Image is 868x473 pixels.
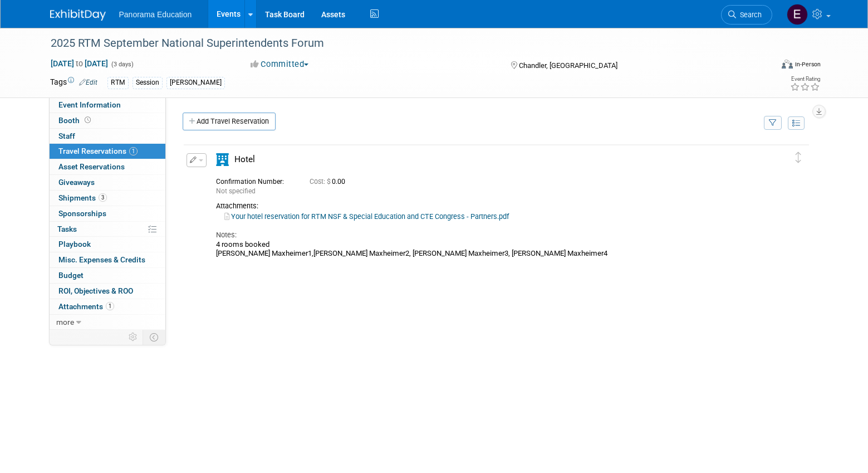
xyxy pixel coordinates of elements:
[787,4,808,25] img: External Events Calendar
[721,5,772,25] a: Search
[50,191,165,206] a: Shipments3
[50,58,109,69] span: [DATE] [DATE]
[58,271,84,280] span: Budget
[74,59,85,68] span: to
[183,113,276,130] a: Add Travel Reservation
[796,152,801,163] i: Click and drag to move item
[129,147,138,155] span: 1
[58,162,125,171] span: Asset Reservations
[50,144,165,159] a: Travel Reservations1
[310,178,350,186] span: 0.00
[216,240,757,259] div: 4 rooms booked [PERSON_NAME] Maxheimer1,[PERSON_NAME] Maxheimer2, [PERSON_NAME] Maxheimer3, [PERS...
[50,175,165,190] a: Giveaways
[50,315,165,330] a: more
[50,9,106,21] img: ExhibitDay
[99,193,107,202] span: 3
[50,284,165,299] a: ROI, Objectives & ROO
[143,330,165,344] td: Toggle Event Tabs
[216,187,256,195] span: Not specified
[216,230,757,240] div: Notes:
[82,116,93,124] span: Booth not reserved yet
[58,100,121,109] span: Event Information
[50,299,165,314] a: Attachments1
[58,147,138,155] span: Travel Reservations
[736,11,762,19] span: Search
[216,153,229,166] i: Hotel
[50,237,165,252] a: Playbook
[58,255,145,264] span: Misc. Expenses & Credits
[119,10,192,19] span: Panorama Education
[56,318,74,326] span: more
[58,193,107,202] span: Shipments
[707,58,821,75] div: Event Format
[224,212,509,221] a: Your hotel reservation for RTM NSF & Special Education and CTE Congress - Partners.pdf
[58,178,95,187] span: Giveaways
[166,77,225,89] div: [PERSON_NAME]
[106,302,114,310] span: 1
[107,77,129,89] div: RTM
[58,209,106,218] span: Sponsorships
[47,33,756,53] div: 2025 RTM September National Superintendents Forum
[769,120,777,127] i: Filter by Traveler
[79,79,97,86] a: Edit
[124,330,143,344] td: Personalize Event Tab Strip
[782,60,793,69] img: Format-Inperson.png
[216,202,757,211] div: Attachments:
[795,60,821,69] div: In-Person
[519,61,617,70] span: Chandler, [GEOGRAPHIC_DATA]
[50,222,165,237] a: Tasks
[50,268,165,283] a: Budget
[50,97,165,113] a: Event Information
[50,252,165,267] a: Misc. Expenses & Credits
[310,178,332,186] span: Cost: $
[216,174,293,186] div: Confirmation Number:
[50,113,165,128] a: Booth
[790,76,820,82] div: Event Rating
[58,116,93,125] span: Booth
[57,225,77,233] span: Tasks
[58,131,75,140] span: Staff
[50,206,165,221] a: Sponsorships
[133,77,163,89] div: Session
[58,240,91,248] span: Playbook
[50,129,165,144] a: Staff
[110,61,134,68] span: (3 days)
[58,302,114,311] span: Attachments
[247,58,313,70] button: Committed
[58,286,133,295] span: ROI, Objectives & ROO
[50,76,97,89] td: Tags
[234,154,255,164] span: Hotel
[50,159,165,174] a: Asset Reservations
